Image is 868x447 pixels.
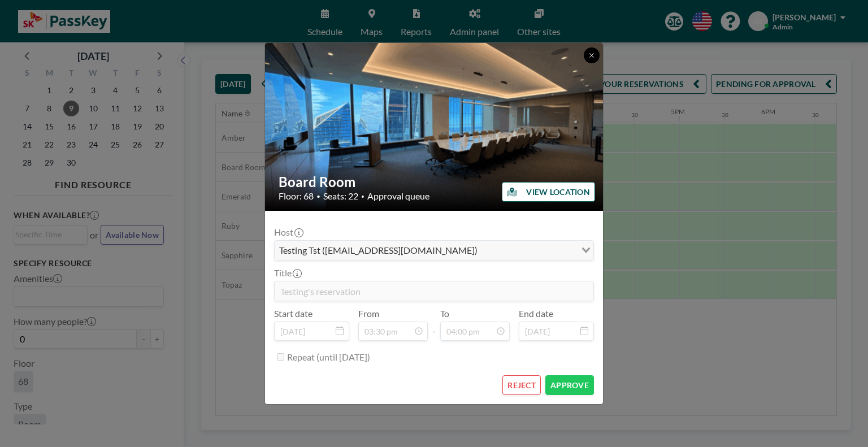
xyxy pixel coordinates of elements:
[274,267,301,279] label: Title
[265,34,604,220] img: 537.gif
[279,173,591,190] h2: Board Room
[277,243,480,258] span: Testing Tst ([EMAIL_ADDRESS][DOMAIN_NAME])
[502,375,541,395] button: REJECT
[519,308,553,319] label: End date
[545,375,594,395] button: APPROVE
[274,308,313,319] label: Start date
[275,281,593,301] input: Arnold's reservation
[361,193,364,200] span: •
[440,308,449,319] label: To
[432,312,436,337] span: -
[481,243,575,258] input: Search for option
[316,192,320,201] span: •
[274,227,302,238] label: Host
[279,190,314,202] span: Floor: 68
[287,351,370,363] label: Repeat (until [DATE])
[323,190,358,202] span: Seats: 22
[275,241,593,260] div: Search for option
[502,182,595,202] button: VIEW LOCATION
[367,190,429,202] span: Approval queue
[358,308,379,319] label: From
